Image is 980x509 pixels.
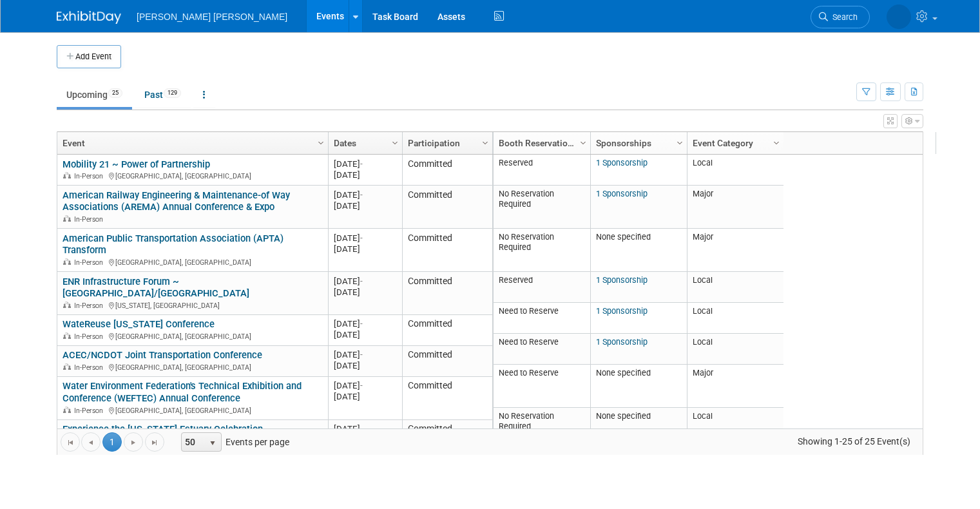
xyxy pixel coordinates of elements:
[360,159,363,169] span: -
[334,233,396,244] div: [DATE]
[499,132,582,154] a: Booth Reservation Status
[149,437,160,448] span: Go to the last page
[74,332,107,341] span: In-Person
[360,319,363,329] span: -
[402,155,492,186] td: Committed
[693,132,775,154] a: Event Category
[57,45,121,68] button: Add Event
[62,349,262,361] a: ACEC/NCDOT Joint Transportation Conference
[62,233,283,256] a: American Public Transportation Association (APTA) Transform
[596,189,648,198] a: 1 Sponsorship
[62,276,249,300] a: ENR Infrastructure Forum ~ [GEOGRAPHIC_DATA]/[GEOGRAPHIC_DATA]
[62,158,210,170] a: Mobility 21 ~ Power of Partnership
[849,7,911,21] img: Kelly Graber
[62,189,290,213] a: American Railway Engineering & Maintenance-of Way Associations (AREMA) Annual Conference & Expo
[494,408,590,439] td: No Reservation Required
[334,391,396,402] div: [DATE]
[334,287,396,298] div: [DATE]
[771,138,782,148] span: Column Settings
[389,132,403,151] a: Column Settings
[334,329,396,340] div: [DATE]
[334,132,394,154] a: Dates
[596,232,651,242] span: None specified
[480,138,490,148] span: Column Settings
[62,256,322,267] div: [GEOGRAPHIC_DATA], [GEOGRAPHIC_DATA]
[62,132,320,154] a: Event
[128,437,139,448] span: Go to the next page
[135,82,191,107] a: Past129
[61,432,80,452] a: Go to the first page
[790,12,820,22] span: Search
[63,172,71,178] img: In-Person Event
[360,424,363,434] span: -
[334,244,396,254] div: [DATE]
[494,155,590,186] td: Reserved
[334,169,396,180] div: [DATE]
[124,432,143,452] a: Go to the next page
[63,215,71,222] img: In-Person Event
[402,186,492,229] td: Committed
[62,423,263,435] a: Experience the [US_STATE] Estuary Celebration
[63,332,71,339] img: In-Person Event
[402,315,492,346] td: Committed
[164,88,181,98] span: 129
[402,346,492,377] td: Committed
[786,432,923,450] span: Showing 1-25 of 25 Event(s)
[494,303,590,334] td: Need to Reserve
[334,380,396,391] div: [DATE]
[165,432,302,452] span: Events per page
[596,158,648,168] a: 1 Sponsorship
[63,363,71,370] img: In-Person Event
[494,272,590,303] td: Reserved
[402,229,492,272] td: Committed
[63,302,71,308] img: In-Person Event
[408,132,484,154] a: Participation
[57,11,121,24] img: ExhibitDay
[360,190,363,200] span: -
[402,377,492,420] td: Committed
[86,437,96,448] span: Go to the previous page
[334,349,396,360] div: [DATE]
[770,132,784,151] a: Column Settings
[687,155,783,186] td: Local
[360,381,363,390] span: -
[596,275,648,285] a: 1 Sponsorship
[479,132,493,151] a: Column Settings
[687,303,783,334] td: Local
[62,170,322,181] div: [GEOGRAPHIC_DATA], [GEOGRAPHIC_DATA]
[62,300,322,311] div: [US_STATE], [GEOGRAPHIC_DATA]
[687,272,783,303] td: Local
[334,423,396,434] div: [DATE]
[74,258,107,267] span: In-Person
[62,331,322,341] div: [GEOGRAPHIC_DATA], [GEOGRAPHIC_DATA]
[316,138,326,148] span: Column Settings
[687,229,783,272] td: Major
[494,365,590,408] td: Need to Reserve
[57,82,132,107] a: Upcoming25
[207,438,218,448] span: select
[402,420,492,451] td: Committed
[81,432,101,452] a: Go to the previous page
[494,186,590,229] td: No Reservation Required
[63,407,71,413] img: In-Person Event
[773,6,832,28] a: Search
[65,437,75,448] span: Go to the first page
[687,408,783,439] td: Local
[596,306,648,316] a: 1 Sponsorship
[74,407,107,415] span: In-Person
[74,215,107,224] span: In-Person
[687,186,783,229] td: Major
[596,368,651,378] span: None specified
[360,233,363,243] span: -
[62,405,322,416] div: [GEOGRAPHIC_DATA], [GEOGRAPHIC_DATA]
[334,360,396,371] div: [DATE]
[494,229,590,272] td: No Reservation Required
[62,361,322,372] div: [GEOGRAPHIC_DATA], [GEOGRAPHIC_DATA]
[62,380,302,404] a: Water Environment Federation's Technical Exhibition and Conference (WEFTEC) Annual Conference
[673,132,687,151] a: Column Settings
[74,302,107,310] span: In-Person
[145,432,164,452] a: Go to the last page
[102,432,122,452] span: 1
[577,132,591,151] a: Column Settings
[182,433,204,451] span: 50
